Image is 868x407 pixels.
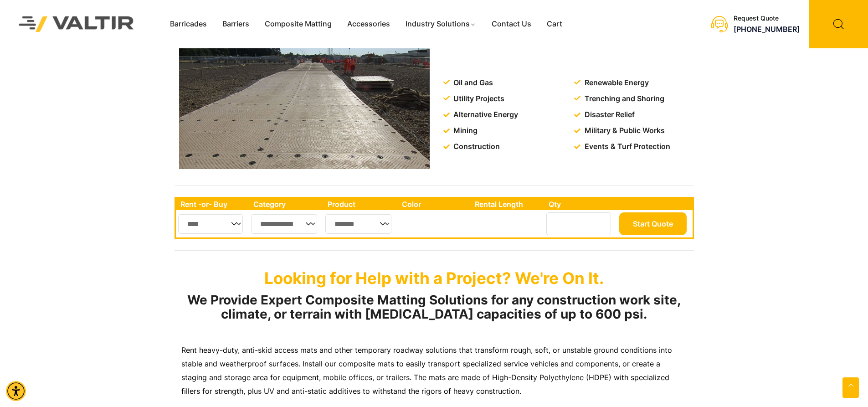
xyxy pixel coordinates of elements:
[544,198,616,210] th: Qty
[451,140,500,154] span: Construction
[451,108,518,122] span: Alternative Energy
[323,198,397,210] th: Product
[582,124,665,138] span: Military & Public Works
[181,344,687,398] p: Rent heavy-duty, anti-skid access mats and other temporary roadway solutions that transform rough...
[162,17,215,31] a: Barricades
[178,214,243,234] select: Single select
[470,198,544,210] th: Rental Length
[257,17,339,31] a: Composite Matting
[7,4,146,44] img: Valtir Rentals
[6,381,26,401] div: Accessibility Menu
[176,198,249,210] th: Rent -or- Buy
[179,28,430,169] img: A long, flat pathway made of interlocking panels stretches across a construction site, with worke...
[249,198,324,210] th: Category
[398,17,484,31] a: Industry Solutions
[325,214,391,234] select: Single select
[451,124,478,138] span: Mining
[215,17,257,31] a: Barriers
[397,198,471,210] th: Color
[582,140,670,154] span: Events & Turf Protection
[451,92,504,106] span: Utility Projects
[619,212,687,235] button: Start Quote
[339,17,398,31] a: Accessories
[451,76,493,90] span: Oil and Gas
[484,17,539,31] a: Contact Us
[539,17,570,31] a: Cart
[582,76,649,90] span: Renewable Energy
[734,15,800,22] div: Request Quote
[734,25,800,34] a: call (888) 496-3625
[842,377,859,398] a: Open this option
[582,92,664,106] span: Trenching and Shoring
[251,214,318,234] select: Single select
[175,268,694,288] p: Looking for Help with a Project? We're On It.
[582,108,635,122] span: Disaster Relief
[546,212,611,235] input: Number
[175,293,694,321] h2: We Provide Expert Composite Matting Solutions for any construction work site, climate, or terrain...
